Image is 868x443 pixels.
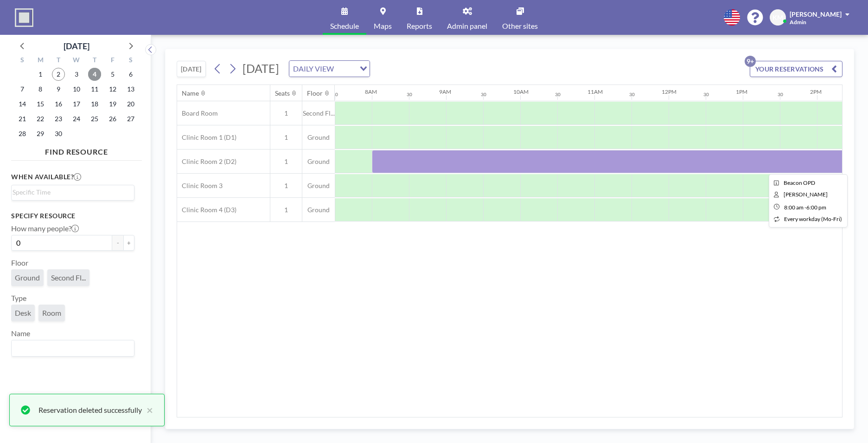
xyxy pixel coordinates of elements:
[302,206,335,214] span: Ground
[302,157,335,166] span: Ground
[50,55,68,67] div: T
[784,191,828,198] span: Kate Maguire
[778,91,783,98] div: 30
[13,55,32,67] div: S
[302,182,335,190] span: Ground
[15,308,31,318] span: Desk
[124,68,137,81] span: Saturday, September 6, 2025
[374,22,392,30] span: Maps
[270,206,302,214] span: 1
[70,112,83,125] span: Wednesday, September 24, 2025
[302,133,335,142] span: Ground
[332,91,338,98] div: 30
[34,127,47,140] span: Monday, September 29, 2025
[38,404,142,416] div: Reservation deleted successfully
[88,83,101,96] span: Thursday, September 11, 2025
[330,22,359,30] span: Schedule
[270,182,302,190] span: 1
[662,88,677,95] div: 12PM
[745,56,756,67] p: 9+
[502,22,538,30] span: Other sites
[407,22,432,30] span: Reports
[15,8,33,27] img: organization-logo
[52,83,65,96] span: Tuesday, September 9, 2025
[70,68,83,81] span: Wednesday, September 3, 2025
[103,55,121,67] div: F
[439,88,451,95] div: 9AM
[307,89,323,98] div: Floor
[337,63,354,75] input: Search for option
[88,98,101,111] span: Thursday, September 18, 2025
[32,55,50,67] div: M
[784,215,842,222] span: every workday (Mo-Fri)
[784,179,815,186] span: Beacon OPD
[12,340,134,356] div: Search for option
[106,112,119,125] span: Friday, September 26, 2025
[804,204,806,211] span: -
[12,185,134,199] div: Search for option
[15,273,40,282] span: Ground
[302,109,335,117] span: Second Fl...
[112,235,123,251] button: -
[481,91,486,98] div: 30
[629,91,635,98] div: 30
[11,329,30,338] label: Name
[275,89,290,98] div: Seats
[177,157,236,166] span: Clinic Room 2 (D2)
[289,61,370,77] div: Search for option
[11,224,79,233] label: How many people?
[124,83,137,96] span: Saturday, September 13, 2025
[34,68,47,81] span: Monday, September 1, 2025
[291,63,336,75] span: DAILY VIEW
[34,98,47,111] span: Monday, September 15, 2025
[34,83,47,96] span: Monday, September 8, 2025
[123,235,134,251] button: +
[513,88,529,95] div: 10AM
[121,55,140,67] div: S
[750,61,842,77] button: YOUR RESERVATIONS9+
[124,98,137,111] span: Saturday, September 20, 2025
[52,68,65,81] span: Tuesday, September 2, 2025
[736,88,747,95] div: 1PM
[587,88,603,95] div: 11AM
[88,68,101,81] span: Thursday, September 4, 2025
[16,112,29,125] span: Sunday, September 21, 2025
[52,112,65,125] span: Tuesday, September 23, 2025
[106,68,119,81] span: Friday, September 5, 2025
[106,98,119,111] span: Friday, September 19, 2025
[70,98,83,111] span: Wednesday, September 17, 2025
[790,19,806,26] span: Admin
[182,89,199,98] div: Name
[11,143,142,156] h4: FIND RESOURCE
[177,109,218,117] span: Board Room
[177,206,236,214] span: Clinic Room 4 (D3)
[51,273,86,282] span: Second Fl...
[88,112,101,125] span: Thursday, September 25, 2025
[270,133,302,142] span: 1
[11,293,26,303] label: Type
[106,83,119,96] span: Friday, September 12, 2025
[806,204,826,211] span: 6:00 PM
[11,258,28,267] label: Floor
[243,61,279,75] span: [DATE]
[703,91,709,98] div: 30
[177,133,236,142] span: Clinic Room 1 (D1)
[68,55,86,67] div: W
[447,22,487,30] span: Admin panel
[124,112,137,125] span: Saturday, September 27, 2025
[407,91,412,98] div: 30
[177,61,206,77] button: [DATE]
[784,204,804,211] span: 8:00 AM
[34,112,47,125] span: Monday, September 22, 2025
[52,98,65,111] span: Tuesday, September 16, 2025
[13,342,129,354] input: Search for option
[16,98,29,111] span: Sunday, September 14, 2025
[555,91,561,98] div: 30
[270,109,302,117] span: 1
[177,182,223,190] span: Clinic Room 3
[142,404,153,416] button: close
[790,10,842,18] span: [PERSON_NAME]
[70,83,83,96] span: Wednesday, September 10, 2025
[52,127,65,140] span: Tuesday, September 30, 2025
[13,187,129,197] input: Search for option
